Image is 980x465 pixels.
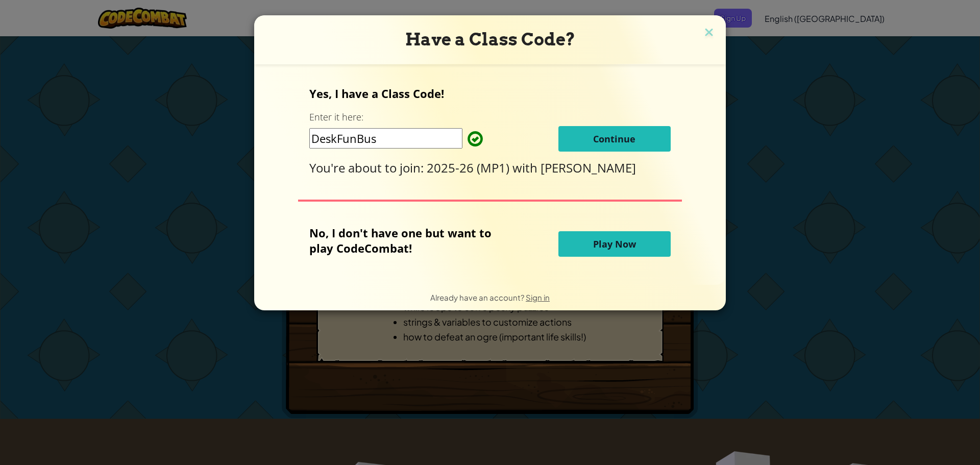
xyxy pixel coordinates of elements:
label: Enter it here: [309,111,363,124]
img: close icon [702,26,716,41]
span: You're about to join: [309,159,427,176]
span: 2025-26 (MP1) [427,159,512,176]
span: Play Now [593,238,636,250]
a: Sign in [526,292,550,302]
p: Yes, I have a Class Code! [309,86,670,101]
p: No, I don't have one but want to play CodeCombat! [309,225,507,256]
button: Continue [558,126,671,152]
button: Play Now [558,231,671,257]
span: [PERSON_NAME] [541,159,636,176]
span: with [512,159,541,176]
span: Already have an account? [430,292,526,302]
span: Have a Class Code? [405,29,575,50]
span: Continue [593,133,635,145]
